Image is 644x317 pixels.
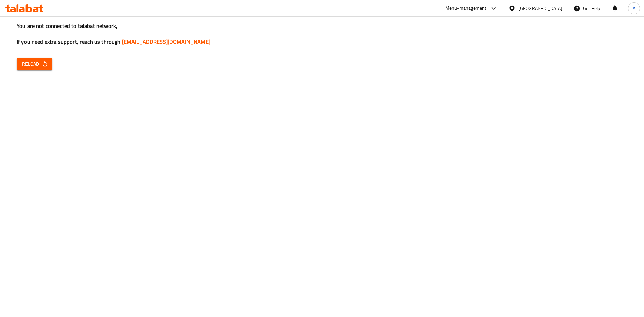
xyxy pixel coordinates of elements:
[22,60,47,68] span: Reload
[122,37,210,47] a: [EMAIL_ADDRESS][DOMAIN_NAME]
[633,5,635,12] span: A
[17,22,627,46] h3: You are not connected to talabat network, If you need extra support, reach us through
[445,4,487,12] div: Menu-management
[17,58,52,70] button: Reload
[518,5,562,12] div: [GEOGRAPHIC_DATA]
